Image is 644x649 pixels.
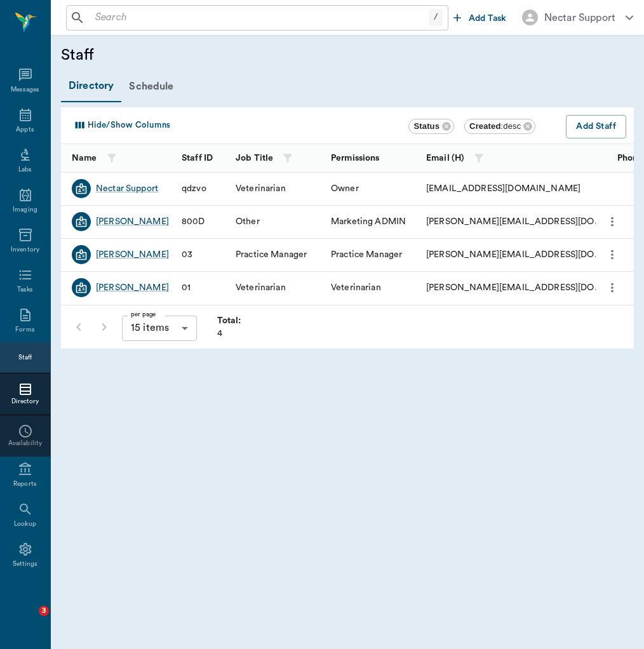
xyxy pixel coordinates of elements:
[96,182,158,195] a: Nectar Support
[331,154,380,163] strong: Permissions
[96,248,169,261] a: [PERSON_NAME]
[11,85,40,95] div: Messages
[13,559,38,569] div: Settings
[90,9,429,27] input: Search
[13,479,37,489] div: Reports
[18,353,32,363] div: Staff
[448,6,512,29] button: Add Task
[182,215,205,228] div: 800D
[331,215,406,228] div: Marketing ADMIN
[413,121,439,131] b: Status
[11,245,39,255] div: Inventory
[512,6,643,29] button: Nectar Support
[331,281,381,294] div: Veterinarian
[426,154,464,163] strong: Email (H)
[61,45,394,65] h5: Staff
[17,285,33,295] div: Tasks
[236,154,273,163] strong: Job Title
[217,314,241,340] div: 4
[408,119,454,134] div: Status
[331,182,359,195] div: Owner
[182,154,213,163] strong: Staff ID
[131,310,156,319] label: per page
[429,9,443,26] div: /
[602,211,622,232] button: more
[13,606,43,636] iframe: Intercom live chat
[72,154,97,163] strong: Name
[331,248,402,261] div: Practice Manager
[544,10,615,25] div: Nectar Support
[18,165,32,175] div: Labs
[16,125,34,135] div: Appts
[236,182,286,195] div: Veterinarian
[236,281,286,294] div: Veterinarian
[217,316,241,325] strong: Total:
[182,281,191,294] div: 01
[121,71,181,102] a: Schedule
[96,215,169,228] a: [PERSON_NAME]
[39,606,49,616] span: 3
[61,70,121,102] a: Directory
[602,244,622,265] button: more
[566,115,626,138] button: Add Staff
[13,205,37,215] div: Imaging
[426,281,605,294] div: [PERSON_NAME][EMAIL_ADDRESS][DOMAIN_NAME]
[469,121,521,131] span: : desc
[464,119,535,134] div: Created:desc
[236,215,260,228] div: Other
[426,215,605,228] div: [PERSON_NAME][EMAIL_ADDRESS][DOMAIN_NAME]
[182,248,192,261] div: 03
[15,325,34,335] div: Forms
[469,121,500,131] b: Created
[602,277,622,298] button: more
[14,519,36,529] div: Lookup
[426,248,605,261] div: [PERSON_NAME][EMAIL_ADDRESS][DOMAIN_NAME]
[182,182,206,195] div: qdzvo
[69,115,173,135] button: Select columns
[96,281,169,294] a: [PERSON_NAME]
[236,248,307,261] div: Practice Manager
[122,316,197,341] div: 15 items
[426,182,580,195] div: [EMAIL_ADDRESS][DOMAIN_NAME]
